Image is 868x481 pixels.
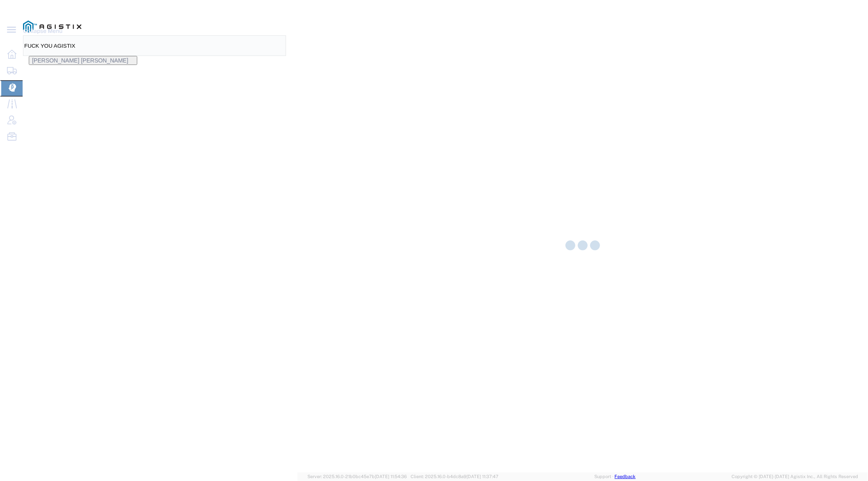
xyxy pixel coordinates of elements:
span: Server: 2025.16.0-21b0bc45e7b [307,474,407,479]
span: Client: 2025.16.0-b4dc8a9 [411,474,499,479]
button: [PERSON_NAME] [PERSON_NAME] [29,56,137,65]
a: Feedback [615,474,636,479]
span: [DATE] 11:37:47 [466,474,499,479]
span: [DATE] 11:54:36 [375,474,407,479]
a: Support [594,474,615,479]
input: Search for shipment number, reference number [23,36,95,55]
span: Copyright © [DATE]-[DATE] Agistix Inc., All Rights Reserved [732,473,858,480]
span: Collapse Menu [23,23,68,39]
span: Kayte Bray Dogali [32,57,128,64]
